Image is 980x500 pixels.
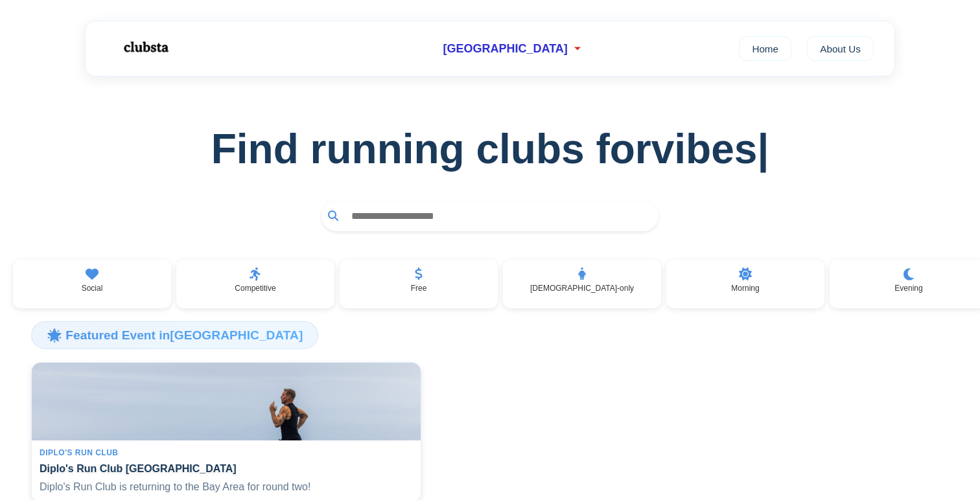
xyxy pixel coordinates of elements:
[82,284,103,293] p: Social
[411,284,427,293] p: Free
[21,125,959,173] h1: Find running clubs for
[894,284,922,293] p: Evening
[739,36,791,61] a: Home
[235,284,275,293] p: Competitive
[32,363,421,440] img: Diplo's Run Club San Francisco
[651,125,769,173] span: vibes
[40,448,413,457] div: Diplo's Run Club
[757,126,769,172] span: |
[106,31,184,63] img: Logo
[443,42,567,56] span: [GEOGRAPHIC_DATA]
[40,480,413,494] p: Diplo's Run Club is returning to the Bay Area for round two!
[530,284,634,293] p: [DEMOGRAPHIC_DATA]-only
[731,284,759,293] p: Morning
[807,36,874,61] a: About Us
[40,462,413,475] h4: Diplo's Run Club [GEOGRAPHIC_DATA]
[31,321,318,348] h3: 🌟 Featured Event in [GEOGRAPHIC_DATA]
